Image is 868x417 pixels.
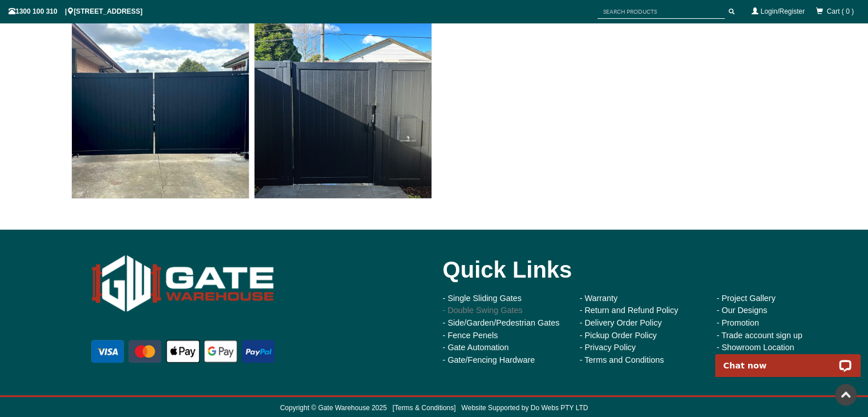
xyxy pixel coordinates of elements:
a: - Terms and Conditions [580,355,664,364]
span: [ ] [387,404,456,412]
a: - Double Swing Gates [443,306,523,315]
a: - Trade account sign up [717,331,802,340]
input: SEARCH PRODUCTS [597,5,725,19]
span: 1300 100 310 | [STREET_ADDRESS] [9,7,143,15]
img: Full Privacy Fencing and Gates - Gate Warehouse [72,21,249,198]
img: payment options [89,338,277,365]
a: - Promotion [717,318,759,327]
div: Quick Links [443,247,837,292]
a: - Privacy Policy [580,343,636,352]
a: - Delivery Order Policy [580,318,662,327]
img: Full Privacy Fencing and Gates - Gate Warehouse [255,21,431,198]
a: Login/Register [761,7,805,15]
span: Cart ( 0 ) [827,7,854,15]
a: - Project Gallery [717,294,776,303]
a: Website Supported by Do Webs PTY LTD [462,404,588,412]
a: - Gate/Fencing Hardware [443,355,535,364]
a: - Fence Penels [443,331,498,340]
img: Gate Warehouse [89,247,277,320]
iframe: LiveChat chat widget [708,341,868,377]
a: - Warranty [580,294,618,303]
a: - Return and Refund Policy [580,306,679,315]
a: - Pickup Order Policy [580,331,657,340]
a: - Gate Automation [443,343,509,352]
a: Terms & Conditions [394,404,454,412]
a: - Side/Garden/Pedestrian Gates [443,318,560,327]
a: - Our Designs [717,306,768,315]
a: - Single Sliding Gates [443,294,522,303]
